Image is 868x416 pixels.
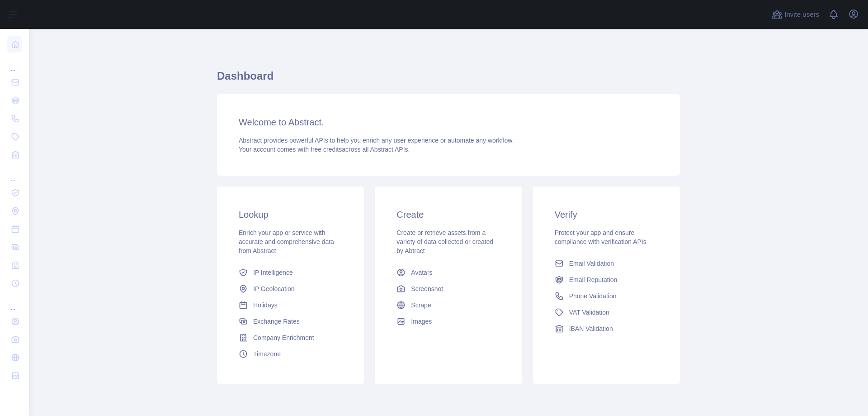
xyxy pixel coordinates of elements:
a: VAT Validation [551,304,662,320]
span: VAT Validation [569,308,609,317]
h1: Dashboard [217,69,680,91]
span: Abstract provides powerful APIs to help you enrich any user experience or automate any workflow. [239,137,514,144]
span: Create or retrieve assets from a variety of data collected or created by Abtract [396,229,493,254]
a: Scrape [393,297,504,313]
span: Images [411,317,432,326]
span: Scrape [411,301,431,310]
span: Exchange Rates [253,317,300,326]
h3: Verify [555,208,658,221]
button: Invite users [770,7,821,22]
span: Avatars [411,268,432,277]
span: IP Intelligence [253,268,293,277]
span: Protect your app and ensure compliance with verification APIs [555,229,646,245]
a: Company Enrichment [235,330,346,346]
span: free credits [311,146,342,153]
h3: Welcome to Abstract. [239,116,658,129]
span: Timezone [253,349,281,359]
a: Images [393,313,504,330]
span: Phone Validation [569,292,617,301]
span: Email Validation [569,259,614,268]
a: Exchange Rates [235,313,346,330]
div: ... [7,54,22,72]
span: IBAN Validation [569,324,613,333]
span: IP Geolocation [253,284,295,293]
div: ... [7,165,22,183]
span: Screenshot [411,284,443,293]
a: Avatars [393,264,504,281]
a: IP Geolocation [235,281,346,297]
span: Invite users [784,10,819,20]
div: ... [7,293,22,311]
a: IBAN Validation [551,320,662,337]
a: Screenshot [393,281,504,297]
h3: Lookup [239,208,342,221]
span: Your account comes with across all Abstract APIs. [239,146,410,153]
a: Holidays [235,297,346,313]
a: IP Intelligence [235,264,346,281]
a: Timezone [235,346,346,362]
a: Email Reputation [551,272,662,288]
span: Company Enrichment [253,333,314,342]
span: Email Reputation [569,275,618,284]
a: Email Validation [551,255,662,272]
span: Enrich your app or service with accurate and comprehensive data from Abstract [239,229,334,254]
h3: Create [396,208,500,221]
span: Holidays [253,301,278,310]
a: Phone Validation [551,288,662,304]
